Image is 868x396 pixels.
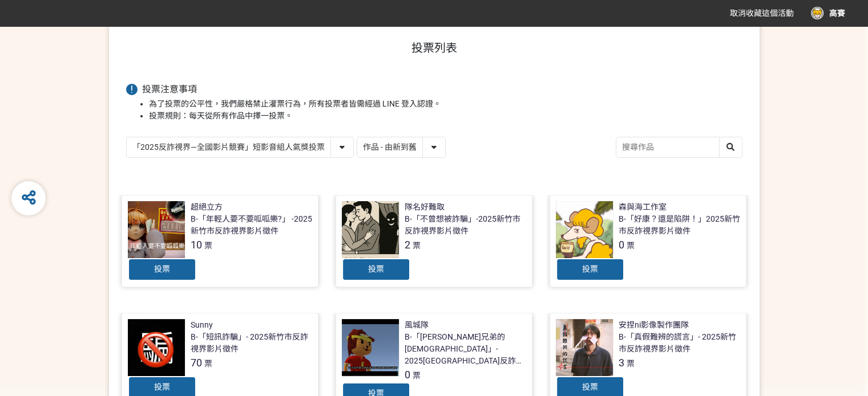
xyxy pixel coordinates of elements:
span: 0 [405,369,410,381]
span: 票 [413,241,421,250]
div: B-「短訊詐騙」- 2025新竹市反詐視界影片徵件 [191,331,312,355]
span: 投票 [154,382,170,391]
div: B-「年輕人要不要呱呱樂?」 -2025新竹市反詐視界影片徵件 [191,213,312,237]
span: 3 [619,357,624,369]
span: 2 [405,239,410,251]
li: 投票規則：每天從所有作品中擇一投票。 [149,110,742,122]
div: 超絕立方 [191,201,223,213]
a: 隊名好難取B-「不曾想被詐騙」-2025新竹市反詐視界影片徵件2票投票 [336,195,532,287]
div: Sunny [191,319,213,331]
span: 投票 [154,264,170,273]
div: 森與海工作室 [619,201,667,213]
div: 隊名好難取 [405,201,445,213]
div: B-「真假難辨的謊言」- 2025新竹市反詐視界影片徵件 [619,331,740,355]
span: 取消收藏這個活動 [730,9,794,18]
span: 票 [627,241,635,250]
div: 安捏ni影像製作團隊 [619,319,689,331]
span: 投票 [582,382,598,391]
h1: 投票列表 [126,41,742,55]
span: 70 [191,357,202,369]
span: 票 [413,371,421,380]
span: 票 [627,359,635,368]
span: 投票 [368,264,384,273]
span: 投票注意事項 [142,84,197,95]
span: 0 [619,239,624,251]
div: B-「[PERSON_NAME]兄弟的[DEMOGRAPHIC_DATA]」- 2025[GEOGRAPHIC_DATA]反詐視界影片徵件 [405,331,526,367]
a: 超絕立方B-「年輕人要不要呱呱樂?」 -2025新竹市反詐視界影片徵件10票投票 [122,195,318,287]
input: 搜尋作品 [616,137,742,157]
div: B-「不曾想被詐騙」-2025新竹市反詐視界影片徵件 [405,213,526,237]
li: 為了投票的公平性，我們嚴格禁止灌票行為，所有投票者皆需經過 LINE 登入認證。 [149,98,742,110]
span: 投票 [582,264,598,273]
span: 票 [204,241,212,250]
a: 森與海工作室B-「好康？還是陷阱！」2025新竹市反詐視界影片徵件0票投票 [550,195,746,287]
div: 風城隊 [405,319,429,331]
span: 票 [204,359,212,368]
div: B-「好康？還是陷阱！」2025新竹市反詐視界影片徵件 [619,213,740,237]
span: 10 [191,239,202,251]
